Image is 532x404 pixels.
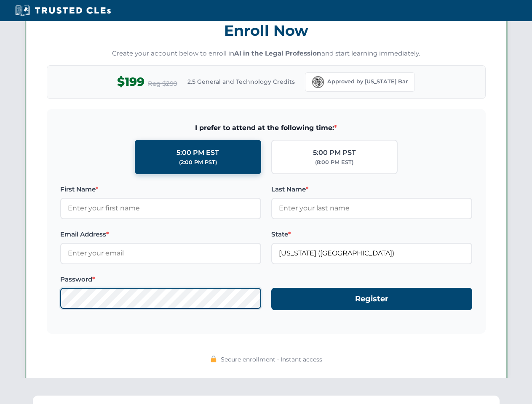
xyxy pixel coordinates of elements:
[47,49,486,58] p: Create your account below to enroll in and start learning immediately.
[271,184,472,194] label: Last Name
[176,147,219,158] div: 5:00 PM EST
[271,198,472,219] input: Enter your last name
[60,198,261,219] input: Enter your first name
[271,229,472,239] label: State
[327,77,408,86] span: Approved by [US_STATE] Bar
[60,122,472,133] span: I prefer to attend at the following time:
[60,229,261,239] label: Email Address
[271,243,472,264] input: Florida (FL)
[148,79,177,89] span: Reg $299
[271,288,472,310] button: Register
[47,17,486,44] h3: Enroll Now
[179,158,217,167] div: (2:00 PM PST)
[60,243,261,264] input: Enter your email
[315,158,353,167] div: (8:00 PM EST)
[13,4,113,17] img: Trusted CLEs
[313,147,356,158] div: 5:00 PM PST
[312,76,324,88] img: Florida Bar
[60,274,261,284] label: Password
[221,355,322,364] span: Secure enrollment • Instant access
[60,184,261,194] label: First Name
[210,356,217,362] img: 🔒
[187,77,295,86] span: 2.5 General and Technology Credits
[234,49,321,57] strong: AI in the Legal Profession
[117,72,144,91] span: $199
